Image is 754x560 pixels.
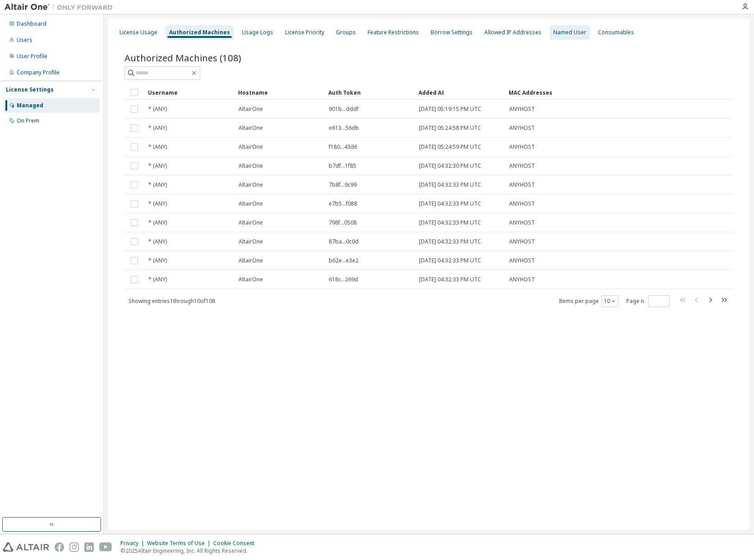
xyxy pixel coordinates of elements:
[120,540,147,547] div: Privacy
[509,143,535,151] span: ANYHOST
[626,295,670,307] span: Page n.
[239,238,263,245] span: AltairOne
[509,85,639,100] div: MAC Addresses
[238,85,321,100] div: Hostname
[431,29,473,36] div: Borrow Settings
[239,106,263,113] span: AltairOne
[419,238,481,245] span: [DATE] 04:32:33 PM UTC
[419,200,481,207] span: [DATE] 04:32:33 PM UTC
[148,200,167,207] span: * (ANY)
[329,124,359,132] span: e613...56db
[285,29,324,36] div: License Priority
[55,542,64,552] img: facebook.svg
[99,542,112,552] img: youtube.svg
[598,29,634,36] div: Consumables
[329,276,358,283] span: 618c...269d
[418,85,501,100] div: Added At
[329,106,359,113] span: 901b...dddf
[509,257,535,264] span: ANYHOST
[120,29,157,36] div: License Usage
[509,181,535,188] span: ANYHOST
[559,295,618,307] span: Items per page
[239,181,263,188] span: AltairOne
[419,124,481,132] span: [DATE] 05:24:58 PM UTC
[148,219,167,226] span: * (ANY)
[419,276,481,283] span: [DATE] 04:32:33 PM UTC
[329,200,357,207] span: e7b5...f088
[148,276,167,283] span: * (ANY)
[148,85,231,100] div: Username
[509,276,535,283] span: ANYHOST
[84,542,94,552] img: linkedin.svg
[239,257,263,264] span: AltairOne
[17,20,46,28] div: Dashboard
[148,162,167,170] span: * (ANY)
[3,542,49,552] img: altair_logo.svg
[239,219,263,226] span: AltairOne
[419,257,481,264] span: [DATE] 04:32:33 PM UTC
[509,162,535,170] span: ANYHOST
[368,29,419,36] div: Feature Restrictions
[329,219,357,226] span: 798f...0508
[509,106,535,113] span: ANYHOST
[509,124,535,132] span: ANYHOST
[148,257,167,264] span: * (ANY)
[5,3,117,12] img: Altair One
[419,219,481,226] span: [DATE] 04:32:33 PM UTC
[604,298,616,305] button: 10
[129,297,215,305] span: Showing entries 1 through 10 of 108
[509,219,535,226] span: ANYHOST
[419,181,481,188] span: [DATE] 04:32:33 PM UTC
[17,53,47,60] div: User Profile
[17,117,39,124] div: On Prem
[242,29,273,36] div: Usage Logs
[239,162,263,170] span: AltairOne
[484,29,542,36] div: Allowed IP Addresses
[329,162,356,170] span: b7df...1f85
[6,86,54,93] div: License Settings
[17,102,43,109] div: Managed
[419,106,481,113] span: [DATE] 05:19:15 PM UTC
[239,276,263,283] span: AltairOne
[239,124,263,132] span: AltairOne
[419,143,481,151] span: [DATE] 05:24:59 PM UTC
[329,181,357,188] span: 7b8f...9c99
[148,143,167,151] span: * (ANY)
[148,106,167,113] span: * (ANY)
[509,200,535,207] span: ANYHOST
[120,547,260,555] p: © 2025 Altair Engineering, Inc. All Rights Reserved.
[169,29,230,36] div: Authorized Machines
[329,238,359,245] span: 87ba...0c0d
[329,257,359,264] span: b62e...e3e2
[239,143,263,151] span: AltairOne
[329,143,357,151] span: f180...43d6
[147,540,213,547] div: Website Terms of Use
[148,181,167,188] span: * (ANY)
[419,162,481,170] span: [DATE] 04:32:30 PM UTC
[328,85,411,100] div: Auth Token
[148,124,167,132] span: * (ANY)
[553,29,586,36] div: Named User
[69,542,79,552] img: instagram.svg
[509,238,535,245] span: ANYHOST
[336,29,356,36] div: Groups
[148,238,167,245] span: * (ANY)
[17,69,60,76] div: Company Profile
[17,37,32,44] div: Users
[124,51,241,64] span: Authorized Machines (108)
[213,540,260,547] div: Cookie Consent
[239,200,263,207] span: AltairOne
